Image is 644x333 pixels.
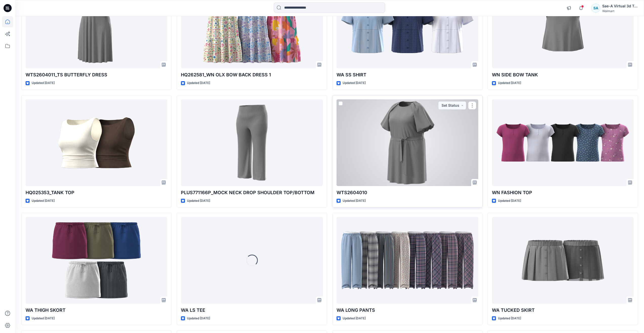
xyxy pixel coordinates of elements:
p: Updated [DATE] [343,316,366,321]
p: HQ025353_TANK TOP [26,189,167,196]
p: WTS2604011_TS BUTTERFLY DRESS [26,71,167,78]
p: WA TUCKED SKIRT [492,307,634,314]
p: Updated [DATE] [32,316,55,321]
p: HQ262581_WN OLX BOW BACK DRESS 1 [181,71,323,78]
p: Updated [DATE] [343,80,366,86]
p: WN SIDE BOW TANK [492,71,634,78]
p: Updated [DATE] [187,316,210,321]
p: Updated [DATE] [343,198,366,204]
p: Updated [DATE] [498,80,521,86]
p: PLUS771166P_MOCK NECK DROP SHOULDER TOP/BOTTOM [181,189,323,196]
p: Updated [DATE] [498,198,521,204]
p: WN FASHION TOP [492,189,634,196]
a: WN FASHION TOP [492,99,634,186]
p: WA THIGH SKORT [26,307,167,314]
a: WA THIGH SKORT [26,217,167,304]
p: Updated [DATE] [32,198,55,204]
a: HQ025353_TANK TOP [26,99,167,186]
p: Updated [DATE] [187,198,210,204]
a: PLUS771166P_MOCK NECK DROP SHOULDER TOP/BOTTOM [181,99,323,186]
a: WA LONG PANTS [337,217,478,304]
p: Updated [DATE] [32,80,55,86]
p: Updated [DATE] [498,316,521,321]
p: WTS2604010 [337,189,478,196]
div: Sae-A Virtual 3d Team [602,3,638,9]
p: Updated [DATE] [187,80,210,86]
p: WA LS TEE [181,307,323,314]
div: SA [591,4,600,13]
div: Walmart [602,9,638,13]
a: WA TUCKED SKIRT [492,217,634,304]
p: WA SS SHIRT [337,71,478,78]
a: WTS2604010 [337,99,478,186]
p: WA LONG PANTS [337,307,478,314]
